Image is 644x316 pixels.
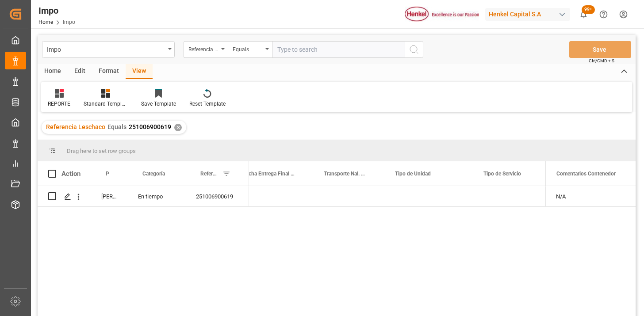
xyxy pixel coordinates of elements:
[38,64,68,79] div: Home
[200,171,219,177] span: Referencia Leschaco
[569,41,631,58] button: Save
[42,41,175,58] button: open menu
[174,124,182,131] div: ✕
[68,64,92,79] div: Edit
[184,41,228,58] button: open menu
[38,186,249,207] div: Press SPACE to select this row.
[574,4,594,24] button: show 100 new notifications
[46,123,105,130] span: Referencia Leschaco
[405,41,423,58] button: search button
[48,100,70,108] div: REPORTE
[129,123,171,130] span: 251006900619
[189,100,226,108] div: Reset Template
[324,171,366,177] span: Transporte Nal. (Nombre#Caja)
[142,171,165,177] span: Categoría
[107,123,126,130] span: Equals
[485,6,574,23] button: Henkel Capital S.A
[228,41,272,58] button: open menu
[185,186,249,206] div: 251006900619
[405,7,479,22] img: Henkel%20logo.jpg_1689854090.jpg
[545,186,636,206] div: N/A
[395,171,431,177] span: Tipo de Unidad
[47,43,165,54] div: Impo
[545,186,636,207] div: Press SPACE to select this row.
[38,4,75,17] div: Impo
[594,4,613,24] button: Help Center
[582,5,595,14] span: 99+
[141,100,176,108] div: Save Template
[188,43,218,53] div: Referencia Leschaco
[106,171,109,177] span: Persona responsable de seguimiento
[84,100,128,108] div: Standard Templates
[38,19,53,25] a: Home
[67,148,136,154] span: Drag here to set row groups
[483,171,521,177] span: Tipo de Servicio
[92,64,126,79] div: Format
[485,8,570,21] div: Henkel Capital S.A
[127,186,185,206] div: En tiempo
[243,171,295,177] span: Fecha Entrega Final en [GEOGRAPHIC_DATA]
[126,64,153,79] div: View
[589,57,614,64] span: Ctrl/CMD + S
[556,171,616,177] span: Comentarios Contenedor
[272,41,405,58] input: Type to search
[91,186,127,206] div: [PERSON_NAME]
[61,170,80,178] div: Action
[233,43,263,53] div: Equals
